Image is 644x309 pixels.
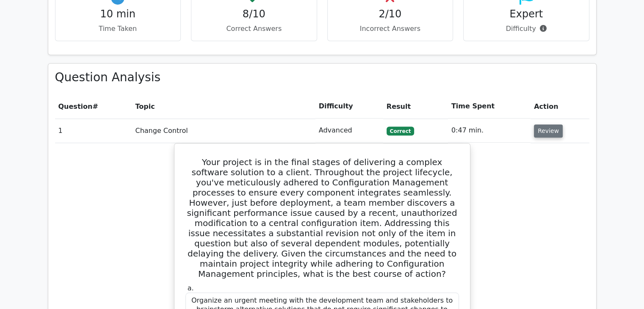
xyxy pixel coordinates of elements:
p: Correct Answers [198,24,310,34]
p: Incorrect Answers [334,24,446,34]
h4: 2/10 [334,8,446,20]
td: Advanced [315,119,383,143]
button: Review [534,124,563,138]
h4: 10 min [62,8,174,20]
h4: Expert [470,8,582,20]
h5: Your project is in the final stages of delivering a complex software solution to a client. Throug... [185,157,460,279]
p: Time Taken [62,24,174,34]
h4: 8/10 [198,8,310,20]
td: 1 [55,119,132,143]
th: Topic [132,94,315,119]
td: Change Control [132,119,315,143]
span: Question [58,102,93,110]
span: Correct [387,127,414,135]
th: Result [383,94,448,119]
th: Time Spent [448,94,531,119]
th: # [55,94,132,119]
span: a. [188,284,194,292]
th: Difficulty [315,94,383,119]
h3: Question Analysis [55,70,589,85]
p: Difficulty [470,24,582,34]
th: Action [531,94,589,119]
td: 0:47 min. [448,119,531,143]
